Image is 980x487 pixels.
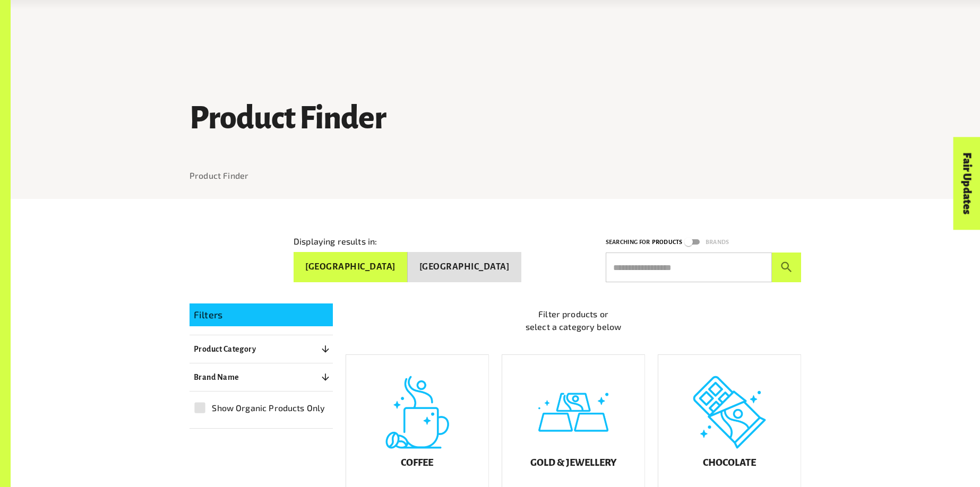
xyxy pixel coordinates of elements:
p: Product Category [194,343,256,355]
span: Show Organic Products Only [212,402,325,414]
p: Brands [706,237,729,247]
p: Products [652,237,682,247]
p: Searching for [606,237,650,247]
p: Brand Name [194,371,239,384]
button: [GEOGRAPHIC_DATA] [294,252,408,282]
p: Filter products or select a category below [346,308,801,333]
nav: breadcrumb [190,169,801,182]
button: Product Category [190,340,333,359]
button: Brand Name [190,368,333,387]
h5: Coffee [401,457,433,468]
a: Product Finder [190,170,248,180]
p: Displaying results in: [294,235,377,248]
h5: Chocolate [703,457,756,468]
h1: Product Finder [190,101,801,135]
h5: Gold & Jewellery [530,457,616,468]
p: Filters [194,308,329,322]
button: [GEOGRAPHIC_DATA] [408,252,521,282]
